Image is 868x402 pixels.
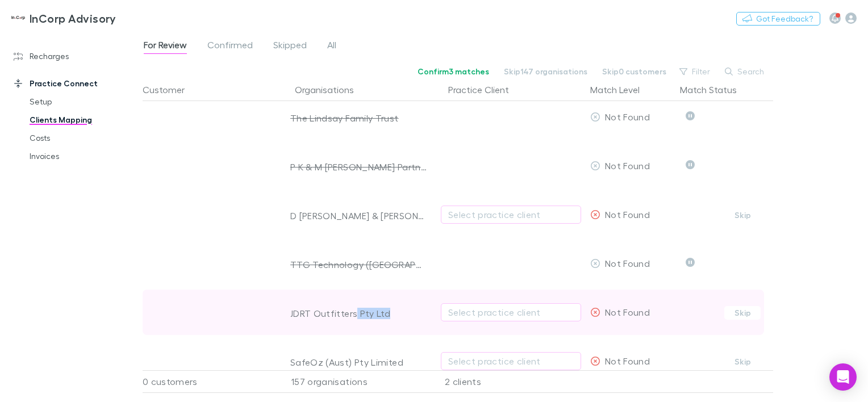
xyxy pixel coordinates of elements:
button: Organisations [295,78,368,101]
div: Open Intercom Messenger [829,363,857,391]
svg: Skipped [686,160,695,169]
button: Select practice client [441,303,581,321]
div: 2 clients [432,370,586,393]
span: Not Found [605,111,650,122]
div: SafeOz (Aust) Pty Limited [290,357,428,368]
span: Not Found [605,307,650,317]
button: Confirm3 matches [410,65,496,78]
div: TTG Technology ([GEOGRAPHIC_DATA]) Pty Limited [290,259,428,270]
div: Select practice client [448,354,574,368]
span: Skipped [273,39,307,54]
button: Skip147 organisations [496,65,595,78]
h3: InCorp Advisory [30,11,116,25]
span: Not Found [605,258,650,269]
a: Clients Mapping [18,111,149,129]
div: The Lindsay Family Trust [290,112,428,124]
button: Skip0 customers [595,65,674,78]
span: Confirmed [207,39,253,54]
button: Match Level [590,78,653,101]
button: Match Status [680,78,750,101]
a: Costs [18,129,149,147]
div: D [PERSON_NAME] & [PERSON_NAME] [290,210,428,221]
div: 0 customers [143,370,279,393]
a: Practice Connect [2,74,149,93]
span: All [327,39,336,54]
a: Setup [18,93,149,111]
svg: Skipped [686,258,695,267]
div: Select practice client [448,305,574,319]
span: For Review [144,39,187,54]
button: Skip [724,355,761,368]
a: Recharges [2,47,149,65]
button: Search [719,65,771,78]
span: Not Found [605,160,650,171]
button: Skip [724,306,761,320]
button: Customer [143,78,198,101]
button: Practice Client [448,78,523,101]
a: InCorp Advisory [5,5,123,32]
img: InCorp Advisory's Logo [11,11,25,25]
span: Not Found [605,209,650,220]
button: Select practice client [441,206,581,224]
a: Invoices [18,147,149,165]
button: Skip [724,208,761,222]
button: Select practice client [441,352,581,370]
span: Not Found [605,355,650,366]
svg: Skipped [686,111,695,120]
button: Got Feedback? [736,12,820,26]
button: Filter [674,65,717,78]
div: 157 organisations [279,370,432,393]
div: Select practice client [448,208,574,221]
div: P K & M [PERSON_NAME] Partnership [290,161,428,173]
div: JDRT Outfitters Pty Ltd [290,308,428,319]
